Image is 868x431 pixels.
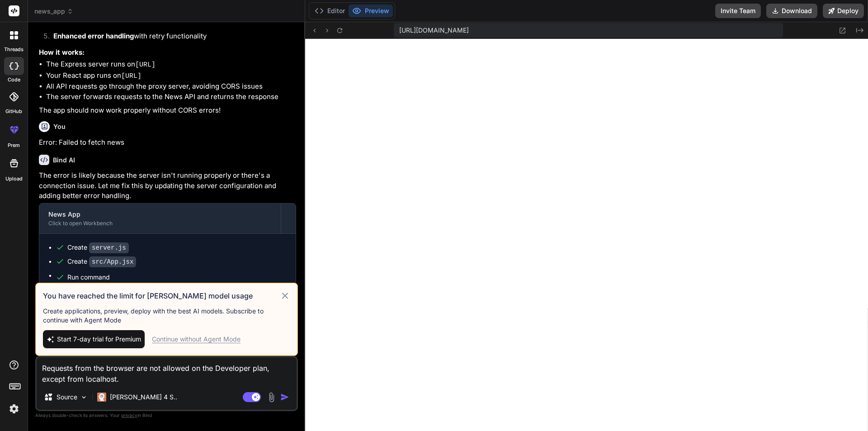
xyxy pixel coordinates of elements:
p: Create applications, preview, deploy with the best AI models. Subscribe to continue with Agent Mode [43,307,290,325]
p: Source [57,393,77,402]
li: with retry functionality [46,31,296,44]
p: The error is likely because the server isn't running properly or there's a connection issue. Let ... [39,171,296,201]
button: Deploy [823,4,864,18]
div: Create [67,243,129,252]
li: All API requests go through the proxy server, avoiding CORS issues [46,81,296,92]
button: Download [766,4,817,18]
li: Your React app runs on [46,71,296,82]
label: Upload [5,175,23,183]
button: Preview [349,5,393,17]
iframe: Preview [305,39,868,431]
div: News App [48,210,272,219]
img: attachment [266,392,277,403]
p: [PERSON_NAME] 4 S.. [110,393,177,402]
img: Claude 4 Sonnet [97,393,106,402]
button: Invite Team [715,4,761,18]
div: Continue without Agent Mode [152,335,241,344]
label: GitHub [5,108,22,115]
code: [URL] [121,72,142,80]
code: [URL] [135,61,156,69]
p: Error: Failed to fetch news [39,137,296,148]
button: Start 7-day trial for Premium [43,330,145,348]
img: Pick Models [80,393,88,401]
h6: You [53,122,66,131]
span: news_app [34,7,73,16]
img: settings [6,401,22,417]
div: Click to open Workbench [48,220,272,227]
h6: Bind AI [53,156,75,165]
code: src/App.jsx [89,256,136,267]
li: The server forwards requests to the News API and returns the response [46,92,296,102]
p: Always double-check its answers. Your in Bind [35,411,298,420]
p: The app should now work properly without CORS errors! [39,105,296,116]
label: code [8,76,20,84]
code: server.js [89,242,129,253]
img: icon [280,393,289,402]
textarea: Requests from the browser are not allowed on the Developer plan, except from localhost. [37,357,297,384]
button: News AppClick to open Workbench [39,204,281,233]
strong: Enhanced error handling [53,32,134,40]
strong: How it works: [39,48,85,57]
li: The Express server runs on [46,59,296,71]
span: Run command [67,273,287,282]
span: privacy [121,412,137,418]
span: Start 7-day trial for Premium [57,335,141,344]
span: [URL][DOMAIN_NAME] [399,26,469,35]
label: threads [4,46,24,53]
button: Editor [311,5,349,17]
h3: You have reached the limit for [PERSON_NAME] model usage [43,290,280,301]
label: prem [8,142,20,149]
div: Create [67,257,136,266]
